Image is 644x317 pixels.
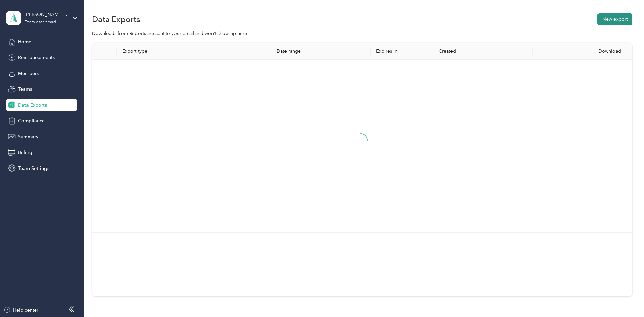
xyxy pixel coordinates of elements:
[18,102,47,109] span: Data Exports
[371,43,433,60] th: Expires in
[538,48,627,54] div: Download
[18,117,45,124] span: Compliance
[117,43,271,60] th: Export type
[18,54,55,61] span: Reimbursements
[25,11,67,18] div: [PERSON_NAME] Sales
[18,38,31,46] span: Home
[271,43,371,60] th: Date range
[18,165,49,172] span: Team Settings
[92,16,140,23] h1: Data Exports
[606,279,644,317] iframe: Everlance-gr Chat Button Frame
[18,70,39,77] span: Members
[4,306,38,314] button: Help center
[18,86,32,93] span: Teams
[25,20,56,24] div: Team dashboard
[433,43,533,60] th: Created
[92,30,632,37] div: Downloads from Reports are sent to your email and won’t show up here.
[597,13,632,25] button: New export
[18,149,32,156] span: Billing
[18,133,38,140] span: Summary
